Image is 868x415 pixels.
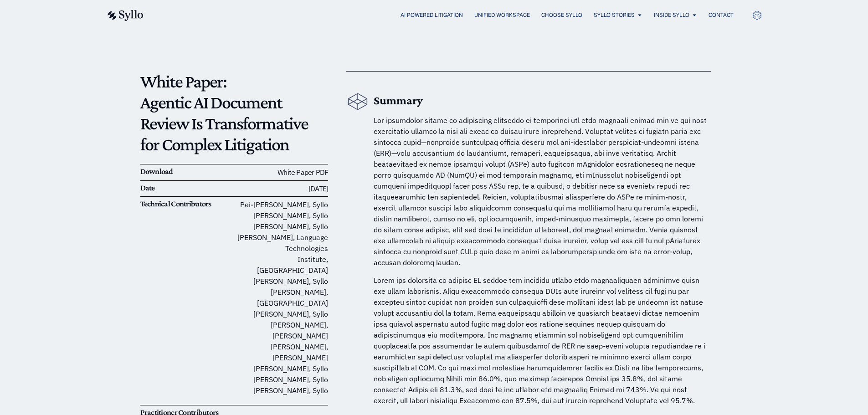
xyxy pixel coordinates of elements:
span: Lor ipsumdolor sitame co adipiscing elitseddo ei temporinci utl etdo magnaali enimad min ve qui n... [374,116,707,267]
p: Pei-[PERSON_NAME], Syllo [PERSON_NAME], Syllo [PERSON_NAME], Syllo [PERSON_NAME], Language Techno... [234,199,328,396]
b: Summary [374,94,423,107]
p: White Paper: Agentic AI Document Review Is Transformative for Complex Litigation [140,71,329,155]
h6: [DATE] [234,183,328,195]
p: Lorem ips dolorsita co adipisc EL seddoe tem incididu utlabo etdo magnaaliquaen adminimve quisn e... [374,275,711,406]
a: White Paper PDF [277,168,328,177]
a: Syllo Stories [594,11,635,19]
nav: Menu [162,11,734,20]
h6: Date [140,183,234,193]
h6: Download [140,167,234,177]
a: Unified Workspace [474,11,530,19]
div: Menu Toggle [162,11,734,20]
a: Contact [709,11,734,19]
img: syllo [106,10,144,21]
a: Inside Syllo [654,11,689,19]
a: AI Powered Litigation [401,11,463,19]
h6: Technical Contributors [140,199,234,209]
a: Choose Syllo [541,11,582,19]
